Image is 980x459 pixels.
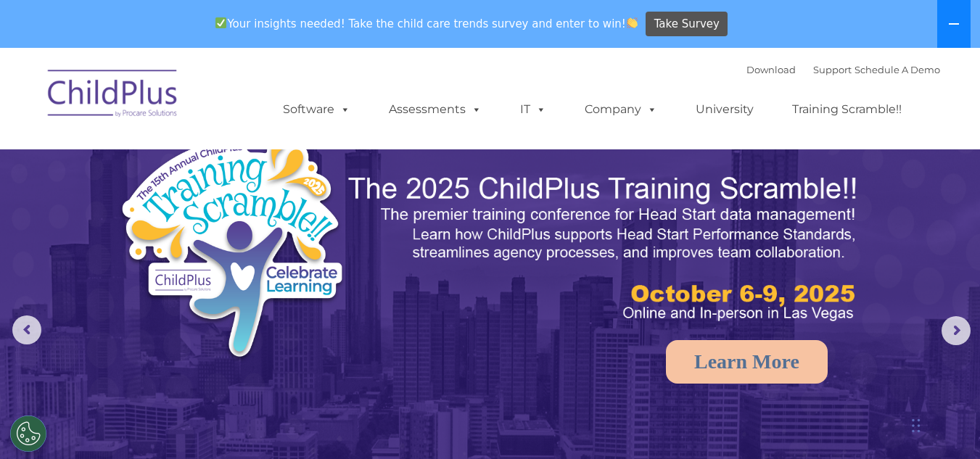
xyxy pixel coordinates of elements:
a: Training Scramble!! [778,95,916,124]
span: Phone number [202,155,263,166]
img: 👏 [627,17,638,28]
a: Company [570,95,672,124]
a: Schedule A Demo [855,64,940,75]
a: Software [268,95,365,124]
span: Take Survey [654,12,720,37]
font: | [746,64,940,75]
iframe: Chat Widget [907,389,980,459]
a: University [681,95,768,124]
span: Your insights needed! Take the child care trends survey and enter to win! [210,9,644,38]
div: Drag [912,404,921,447]
span: Last name [202,96,246,107]
a: IT [506,95,561,124]
a: Support [813,64,852,75]
button: Cookies Settings [10,415,46,452]
a: Download [746,64,796,75]
a: Learn More [666,340,828,384]
a: Assessments [374,95,496,124]
img: ✅ [215,17,226,28]
img: ChildPlus by Procare Solutions [41,59,186,132]
a: Take Survey [646,12,728,37]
